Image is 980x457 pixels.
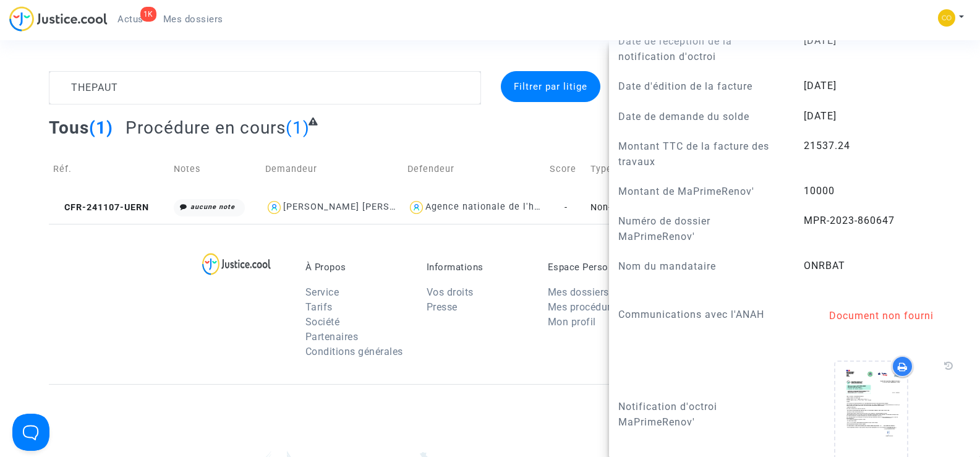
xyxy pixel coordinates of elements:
[427,262,529,273] p: Informations
[548,286,609,298] a: Mes dossiers
[514,81,587,92] span: Filtrer par litige
[804,110,837,122] span: [DATE]
[305,346,403,357] a: Conditions générales
[89,117,113,138] span: (1)
[618,213,785,244] p: Numéro de dossier MaPrimeRenov'
[153,10,233,28] a: Mes dossiers
[618,33,785,64] p: Date de réception de la notification d'octroi
[618,184,785,199] p: Montant de MaPrimeRenov'
[425,202,561,212] div: Agence nationale de l'habitat
[804,215,895,226] span: MPR-2023-860647
[938,9,955,27] img: 84a266a8493598cb3cce1313e02c3431
[427,286,474,298] a: Vos droits
[548,316,596,328] a: Mon profil
[407,199,425,216] img: icon-user.svg
[618,399,785,430] p: Notification d'octroi MaPrimeRenov'
[618,307,785,322] p: Communications avec l'ANAH
[618,109,785,124] p: Date de demande du solde
[804,35,837,46] span: [DATE]
[286,117,310,138] span: (1)
[618,258,785,274] p: Nom du mandataire
[804,80,837,92] span: [DATE]
[618,79,785,94] p: Date d'édition de la facture
[305,316,340,328] a: Société
[140,7,156,22] div: 1K
[305,262,408,273] p: À Propos
[548,301,621,313] a: Mes procédures
[305,286,339,298] a: Service
[108,10,153,28] a: 1KActus
[548,262,650,273] p: Espace Personnel
[804,309,958,323] div: Document non fourni
[49,147,169,191] td: Réf.
[403,147,545,191] td: Defendeur
[117,14,143,25] span: Actus
[586,147,728,191] td: Type de dossier
[427,301,458,313] a: Presse
[618,139,785,169] p: Montant TTC de la facture des travaux
[53,202,149,213] span: CFR-241107-UERN
[305,301,333,313] a: Tarifs
[565,202,568,213] span: -
[586,191,728,224] td: Non-paiement de MaPrimeRenov' par l'ANAH (mandataire)
[12,414,49,451] iframe: Help Scout Beacon - Open
[49,117,89,138] span: Tous
[804,185,835,197] span: 10000
[804,140,850,152] span: 21537.24
[265,199,283,216] img: icon-user.svg
[261,147,403,191] td: Demandeur
[126,117,286,138] span: Procédure en cours
[545,147,586,191] td: Score
[804,260,845,271] span: ONRBAT
[305,331,359,343] a: Partenaires
[190,203,235,211] i: aucune note
[163,14,223,25] span: Mes dossiers
[202,253,271,275] img: logo-lg.svg
[9,6,108,32] img: jc-logo.svg
[283,202,438,212] div: [PERSON_NAME] [PERSON_NAME]
[169,147,262,191] td: Notes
